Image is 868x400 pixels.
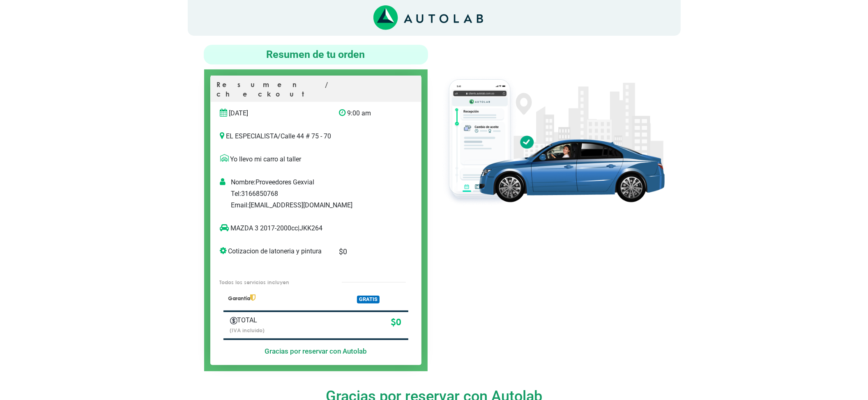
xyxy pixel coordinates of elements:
[220,223,395,233] p: MAZDA 3 2017-2000cc | JKK264
[231,189,418,199] p: Tel: 3166850768
[357,296,380,303] span: GRATIS
[231,177,418,187] p: Nombre: Proveedores Gexvial
[231,200,418,210] p: Email: [EMAIL_ADDRESS][DOMAIN_NAME]
[220,246,327,256] p: Cotizacion de latoneria y pintura
[220,131,412,141] p: EL ESPECIALISTA / Calle 44 # 75 - 70
[339,108,394,118] p: 9:00 am
[230,327,265,333] small: (IVA incluido)
[373,14,483,21] a: Link al sitio de autolab
[207,48,425,61] h4: Resumen de tu orden
[228,294,327,302] p: Garantía
[306,315,401,329] p: $ 0
[339,246,394,257] p: $ 0
[220,108,327,118] p: [DATE]
[223,347,408,355] h5: Gracias por reservar con Autolab
[230,317,237,324] img: Autobooking-Iconos-23.png
[220,154,412,164] p: Yo llevo mi carro al taller
[217,80,415,102] p: Resumen / checkout
[219,278,325,286] p: Todos los servicios incluyen
[230,315,295,325] p: TOTAL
